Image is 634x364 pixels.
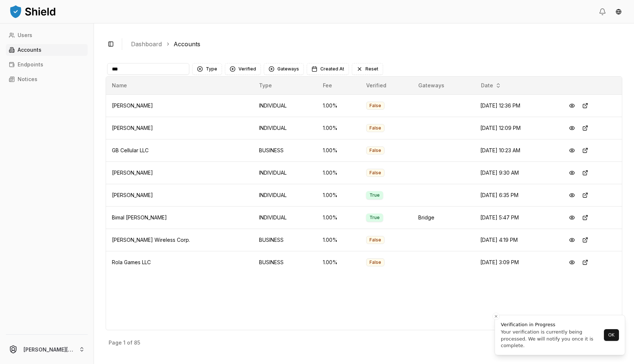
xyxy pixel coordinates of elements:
p: Users [18,33,32,38]
span: 1.00 % [323,147,338,153]
span: 1.00 % [323,237,338,243]
td: INDIVIDUAL [253,206,317,229]
td: BUSINESS [253,251,317,273]
span: [DATE] 12:36 PM [480,102,520,109]
button: Date [478,80,504,91]
td: BUSINESS [253,229,317,251]
th: Name [106,77,253,94]
span: GB Cellular LLC [112,147,149,153]
span: 1.00 % [323,170,338,176]
button: Reset filters [352,63,383,75]
button: Created At [307,63,349,75]
span: [PERSON_NAME] [112,170,153,176]
span: 1.00 % [323,214,338,221]
button: Verified [225,63,261,75]
td: BUSINESS [253,139,317,161]
a: Users [6,29,88,41]
nav: breadcrumb [131,40,616,48]
div: Your verification is currently being processed. We will notify you once it is complete. [501,329,602,349]
span: [DATE] 4:19 PM [480,237,518,243]
span: Bimal [PERSON_NAME] [112,214,167,221]
th: Type [253,77,317,94]
p: Endpoints [18,62,43,67]
span: 1.00 % [323,192,338,198]
p: Page [109,340,122,345]
a: Accounts [6,44,88,56]
button: Type [192,63,222,75]
a: Accounts [174,40,200,48]
span: [PERSON_NAME] [112,102,153,109]
span: 1.00 % [323,259,338,265]
p: of [127,340,132,345]
span: [DATE] 6:35 PM [480,192,518,198]
span: [DATE] 5:47 PM [480,214,519,221]
p: Notices [18,77,37,82]
span: [DATE] 9:30 AM [480,170,519,176]
a: Endpoints [6,59,88,70]
button: [PERSON_NAME][EMAIL_ADDRESS][DOMAIN_NAME] [3,338,91,361]
button: Close toast [492,313,500,320]
th: Fee [317,77,360,94]
span: [PERSON_NAME] [112,192,153,198]
span: 1.00 % [323,125,338,131]
a: Dashboard [131,40,162,48]
span: Rola Games LLC [112,259,151,265]
img: ShieldPay Logo [9,4,57,19]
td: INDIVIDUAL [253,94,317,117]
span: [PERSON_NAME] [112,125,153,131]
p: Accounts [18,47,41,52]
p: [PERSON_NAME][EMAIL_ADDRESS][DOMAIN_NAME] [23,346,73,353]
a: Notices [6,73,88,85]
button: OK [604,329,619,341]
span: [DATE] 10:23 AM [480,147,520,153]
span: 1.00 % [323,102,338,109]
p: 1 [123,340,125,345]
th: Gateways [412,77,474,94]
div: Verification in Progress [501,321,602,328]
td: INDIVIDUAL [253,117,317,139]
span: Created At [320,66,344,72]
p: 85 [134,340,140,345]
span: [PERSON_NAME] Wireless Corp. [112,237,190,243]
button: Gateways [264,63,304,75]
td: INDIVIDUAL [253,184,317,206]
span: [DATE] 3:09 PM [480,259,519,265]
td: INDIVIDUAL [253,161,317,184]
th: Verified [360,77,412,94]
span: [DATE] 12:09 PM [480,125,521,131]
span: Bridge [418,214,434,221]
